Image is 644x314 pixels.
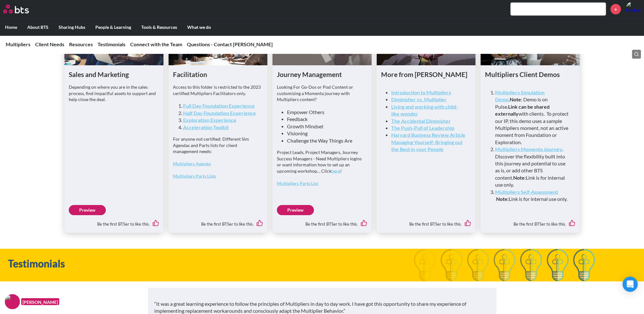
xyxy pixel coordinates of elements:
a: Preview [69,205,106,215]
a: Multipliers Agenda [173,161,211,166]
figcaption: [PERSON_NAME] [21,298,59,305]
li: Growth Mindset [287,123,362,130]
div: Be the first BTSer to like this. [485,215,575,228]
h1: Journey Management [277,70,367,79]
label: Sharing Hubs [54,19,90,35]
p: Project Leads, Project Managers, Journey Success Managers - Need Multipliers logins or want infor... [277,149,367,174]
h1: Testimonials [8,257,448,271]
strong: Note [510,96,521,102]
div: Be the first BTSer to like this. [277,215,367,228]
a: Diminisher vs. Multiplier [391,96,447,102]
label: About BTS [22,19,54,35]
label: People & Learning [90,19,136,35]
a: Go home [3,5,41,14]
div: Be the first BTSer to like this. [173,215,263,228]
label: What we do [182,19,216,35]
h1: Sales and Marketing [69,70,159,79]
a: Connect with the Team [130,41,182,47]
img: F [5,294,20,309]
a: Multipliers Simulation Demo [495,89,545,102]
li: Visioning [287,130,362,137]
h1: Multipliers Client Demos [485,70,575,79]
a: Multipliers Momenta Journey [495,146,562,152]
a: Questions - Contact [PERSON_NAME] [187,41,273,47]
li: Challenge the Way Things Are [287,137,362,144]
a: The Accidental Diminisher [391,118,451,124]
p: Access to this folder is restricted to the 2023 certified Multipliers Facilitators only. [173,84,263,96]
div: Be the first BTSer to like this. [381,215,471,228]
a: Half Day Foundation Experience [183,110,256,116]
a: Harvard Business Review Article Managing Yourself: Bringing out the Best in your People [391,132,465,152]
li: Link is for internal use only. [495,189,570,203]
a: Preview [277,205,314,215]
div: Open Intercom Messenger [622,277,638,292]
a: The Push-Pull of Leadership [391,125,454,131]
a: Multipliers [6,41,30,47]
a: Testimonials [98,41,125,47]
p: Depending on where you are in the sales process, find impactful assets to support and help close ... [69,84,159,103]
a: Client Needs [35,41,64,47]
p: For anyone not certified: Different Sim Agendas and Parts lists for client management needs: [173,136,263,155]
img: BTS Logo [3,5,29,14]
img: Michelle Couch [626,2,641,17]
a: Full Day Foundation Experience [183,103,255,109]
li: Feedback [287,116,362,123]
h1: Facilitation [173,70,263,79]
li: . : Demo is on Pulse. with clients. To protect our IP, this demo uses a sample Multipliers moment... [495,89,570,146]
a: Acceleration Toolkit [183,124,229,130]
label: Tools & Resources [136,19,182,35]
a: Multipliers Parts List [277,181,318,186]
a: here [331,168,340,174]
a: Exploration Experience [183,117,236,123]
a: Profile [626,2,641,17]
p: Looking For Go-Dos or Pod Content or customizing a Momenta journey with Multipliers content? [277,84,367,103]
a: + [610,4,621,15]
strong: Link can be shared externally [495,104,550,117]
a: Resources [69,41,93,47]
strong: Note: [513,175,526,181]
h1: More from [PERSON_NAME] [381,70,471,79]
li: . Discover the flexibility built into this journey and potential to use as is, or add other BTS c... [495,146,570,188]
a: Introduction to Multipliers [391,89,451,95]
li: Empower Others [287,109,362,116]
a: Multipliers Parts Lists [173,173,216,179]
a: Living and working with child-like wonder [391,104,458,117]
a: Multipliers Self-Assessment [495,189,558,195]
div: Be the first BTSer to like this. [69,215,159,228]
strong: Note: [496,196,509,202]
